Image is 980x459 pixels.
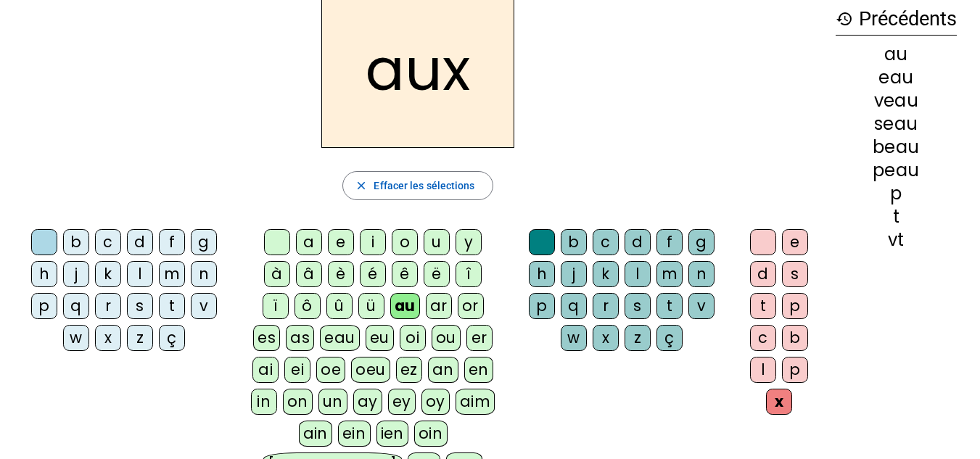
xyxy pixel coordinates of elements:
[295,293,321,319] div: ô
[782,357,808,383] div: p
[353,389,382,415] div: ay
[625,293,651,319] div: s
[31,261,57,287] div: h
[95,325,121,351] div: x
[426,293,452,319] div: ar
[31,293,57,319] div: p
[836,46,957,63] div: au
[432,325,461,351] div: ou
[593,261,619,287] div: k
[782,261,808,287] div: s
[782,229,808,255] div: e
[159,293,185,319] div: t
[159,229,185,255] div: f
[750,261,776,287] div: d
[358,293,384,319] div: ü
[63,261,89,287] div: j
[456,389,495,415] div: aim
[836,138,957,156] div: beau
[688,229,715,255] div: g
[326,293,353,319] div: û
[159,261,185,287] div: m
[396,357,422,383] div: ez
[593,293,619,319] div: r
[593,325,619,351] div: x
[127,261,153,287] div: l
[251,389,277,415] div: in
[392,229,418,255] div: o
[836,3,957,36] h3: Précédents
[95,293,121,319] div: r
[750,357,776,383] div: l
[159,325,185,351] div: ç
[366,325,394,351] div: eu
[529,261,555,287] div: h
[286,325,314,351] div: as
[424,261,450,287] div: ë
[656,261,683,287] div: m
[127,229,153,255] div: d
[456,261,482,287] div: î
[264,261,290,287] div: à
[318,389,347,415] div: un
[561,261,587,287] div: j
[593,229,619,255] div: c
[428,357,458,383] div: an
[374,177,474,194] span: Effacer les sélections
[355,179,368,192] mat-icon: close
[95,229,121,255] div: c
[191,229,217,255] div: g
[836,162,957,179] div: peau
[836,69,957,86] div: eau
[400,325,426,351] div: oi
[338,421,371,447] div: ein
[750,325,776,351] div: c
[782,293,808,319] div: p
[625,261,651,287] div: l
[328,261,354,287] div: è
[561,229,587,255] div: b
[766,389,792,415] div: x
[283,389,313,415] div: on
[388,389,416,415] div: ey
[836,10,853,28] mat-icon: history
[466,325,493,351] div: er
[656,325,683,351] div: ç
[299,421,333,447] div: ain
[296,261,322,287] div: â
[127,293,153,319] div: s
[376,421,409,447] div: ien
[328,229,354,255] div: e
[296,229,322,255] div: a
[263,293,289,319] div: ï
[284,357,310,383] div: ei
[252,357,279,383] div: ai
[836,208,957,226] div: t
[561,293,587,319] div: q
[782,325,808,351] div: b
[561,325,587,351] div: w
[836,115,957,133] div: seau
[191,261,217,287] div: n
[390,293,420,319] div: au
[414,421,448,447] div: oin
[456,229,482,255] div: y
[836,92,957,109] div: veau
[316,357,345,383] div: oe
[351,357,390,383] div: oeu
[458,293,484,319] div: or
[360,261,386,287] div: é
[421,389,450,415] div: oy
[750,293,776,319] div: t
[836,185,957,202] div: p
[342,171,493,200] button: Effacer les sélections
[529,293,555,319] div: p
[656,229,683,255] div: f
[464,357,493,383] div: en
[360,229,386,255] div: i
[95,261,121,287] div: k
[191,293,217,319] div: v
[836,231,957,249] div: vt
[63,325,89,351] div: w
[320,325,360,351] div: eau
